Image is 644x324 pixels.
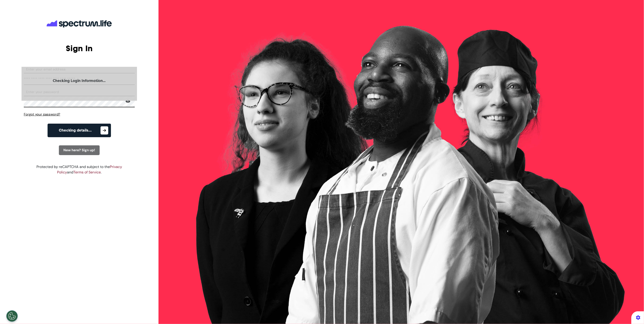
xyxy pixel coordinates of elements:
span: Forgot your password? [24,112,60,117]
div: Checking Login Information... [22,78,137,84]
img: company logo [45,17,113,31]
button: Open Preferences [6,310,18,322]
div: Protected by reCAPTCHA and subject to the and . [24,164,135,175]
a: Terms of Service [73,170,101,175]
a: Privacy Policy [57,164,122,175]
span: Checking details... [59,129,92,132]
span: New here? Sign up! [63,148,95,152]
button: Checking details... [48,124,111,137]
h2: Sign In [24,43,135,53]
